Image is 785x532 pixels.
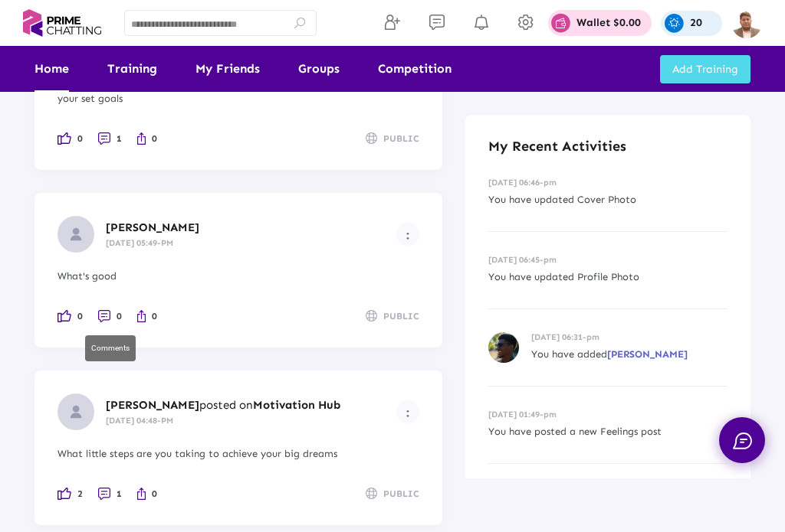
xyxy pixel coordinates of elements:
[106,416,396,426] h6: [DATE] 04:48-PM
[488,423,728,440] p: You have posted a new Feelings post
[106,220,199,234] span: [PERSON_NAME]
[298,46,340,92] a: Groups
[152,130,157,147] span: 0
[383,308,419,325] span: PUBLIC
[531,332,728,342] h6: [DATE] 06:31-pm
[733,432,752,449] img: chat.svg
[57,446,419,462] div: What little steps are you taking to achieve your big dreams
[57,132,71,145] img: like
[77,308,83,325] span: 0
[137,310,146,322] img: like
[152,308,157,325] span: 0
[690,18,702,28] p: 20
[199,398,253,412] span: posted on
[406,410,409,417] img: more
[106,238,396,248] h6: [DATE] 05:49-PM
[137,132,146,145] img: like
[488,138,728,155] h4: My Recent Activities
[57,268,419,285] div: What's good
[57,393,94,430] img: user-profile
[57,310,71,322] img: like
[488,269,728,286] p: You have updated Profile Photo
[576,18,641,28] p: Wallet $0.00
[406,232,409,240] img: more
[77,130,83,147] span: 0
[23,5,101,41] img: logo
[137,488,146,500] img: like
[34,46,69,92] a: Home
[488,332,519,363] img: recent-activities-img
[378,46,452,92] a: Competition
[383,485,419,502] span: PUBLIC
[383,130,419,147] span: PUBLIC
[531,346,728,363] p: You have added
[107,46,157,92] a: Training
[607,348,688,360] span: [PERSON_NAME]
[488,191,728,208] p: You have updated Cover Photo
[396,400,419,423] button: Example icon-button with a menu
[152,485,157,502] span: 0
[77,485,83,502] span: 2
[488,178,728,188] h6: [DATE] 06:46-pm
[396,223,419,246] button: Example icon-button with a menu
[488,410,728,419] h6: [DATE] 01:49-pm
[253,398,340,412] a: Motivation Hub
[57,488,71,500] img: like
[57,216,94,253] img: user-profile
[106,398,199,412] span: [PERSON_NAME]
[195,46,260,92] a: My Friends
[731,8,762,38] img: img
[488,255,728,265] h6: [DATE] 06:45-pm
[672,63,738,76] span: Add Training
[660,55,751,83] button: Add Training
